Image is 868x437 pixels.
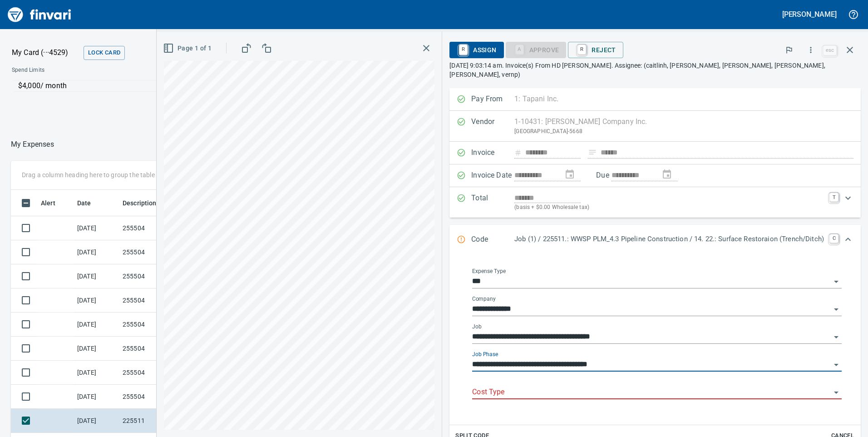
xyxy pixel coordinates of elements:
p: (basis + $0.00 Wholesale tax) [514,203,824,212]
td: [DATE] [74,313,119,337]
label: Job [472,324,482,329]
button: Open [830,331,843,343]
p: Online allowed [5,92,309,101]
span: Date [77,198,103,209]
span: Spend Limits [12,66,176,75]
p: [DATE] 9:03:14 am. Invoice(s) From HD [PERSON_NAME]. Assignee: (caitlinh, [PERSON_NAME], [PERSON_... [449,61,861,79]
td: [DATE] [74,337,119,361]
p: Code [471,234,514,246]
button: More [801,40,821,60]
nav: breadcrumb [11,139,54,150]
p: My Card (···4529) [12,47,80,58]
label: Expense Type [472,268,506,274]
div: Expand [449,225,861,255]
td: [DATE] [74,240,119,264]
a: R [459,45,468,55]
button: Page 1 of 1 [161,40,215,57]
button: Open [830,303,843,316]
span: Description [123,198,157,209]
h5: [PERSON_NAME] [782,10,837,19]
a: esc [823,45,837,55]
p: $4,000 / month [18,80,303,91]
p: Drag a column heading here to group the table [22,170,155,179]
label: Job Phase [472,352,498,357]
td: 225511 [119,409,201,433]
button: Open [830,358,843,371]
td: [DATE] [74,216,119,240]
span: Alert [41,198,67,209]
button: Open [830,386,843,399]
td: 255504 [119,337,201,361]
td: 255504 [119,313,201,337]
span: Alert [41,198,55,209]
button: Open [830,275,843,288]
td: 255504 [119,288,201,313]
img: Finvari [5,4,74,25]
p: Total [471,193,514,212]
span: Description [123,198,168,209]
button: Lock Card [84,46,125,60]
td: 255504 [119,216,201,240]
p: My Expenses [11,139,54,150]
td: 255504 [119,240,201,264]
button: Flag [779,40,799,60]
td: 255504 [119,361,201,385]
p: Job (1) / 225511.: WWSP PLM_4.3 Pipeline Construction / 14. 22.: Surface Restoraion (Trench/Ditch) [514,234,824,244]
td: [DATE] [74,361,119,385]
span: Close invoice [821,39,861,61]
span: Date [77,198,91,209]
td: 255504 [119,264,201,288]
td: [DATE] [74,385,119,409]
td: [DATE] [74,409,119,433]
td: 255504 [119,385,201,409]
span: Page 1 of 1 [165,43,212,54]
label: Company [472,296,496,302]
div: Expand [449,187,861,218]
div: Cost Type required [506,45,567,53]
button: [PERSON_NAME] [780,7,839,21]
span: Reject [575,42,616,58]
a: C [829,234,838,243]
a: R [577,45,586,55]
button: RReject [568,42,623,58]
td: [DATE] [74,288,119,313]
a: T [829,193,838,202]
button: RAssign [449,42,503,58]
td: [DATE] [74,264,119,288]
span: Assign [457,42,496,58]
span: Lock Card [88,48,120,58]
